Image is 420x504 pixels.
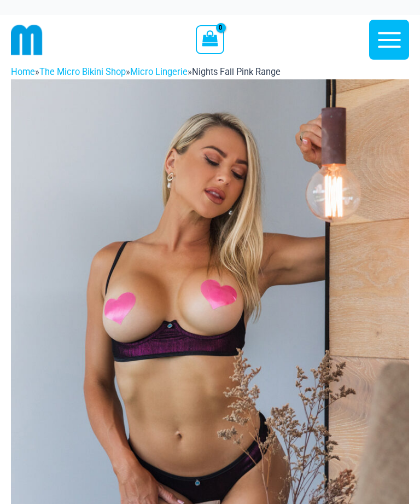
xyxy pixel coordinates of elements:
[39,67,126,77] a: The Micro Bikini Shop
[196,25,224,54] a: View Shopping Cart, empty
[11,67,35,77] a: Home
[130,67,188,77] a: Micro Lingerie
[192,67,281,77] span: Nights Fall Pink Range
[11,67,281,77] span: » » »
[11,24,43,56] img: cropped mm emblem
